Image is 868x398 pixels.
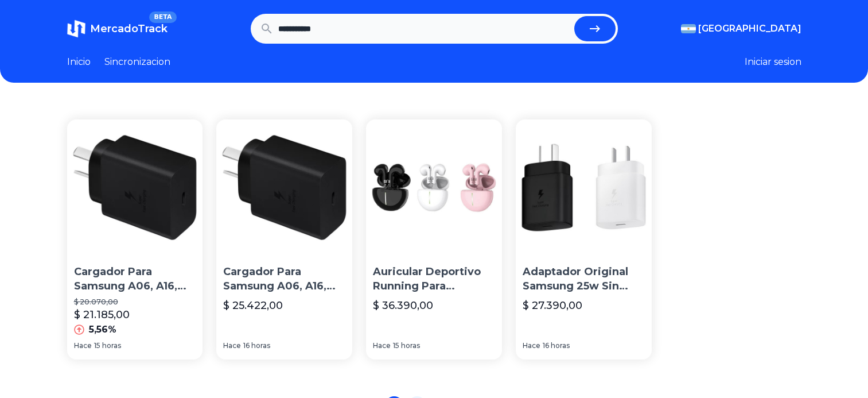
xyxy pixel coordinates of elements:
img: Cargador Para Samsung A06, A16, A26, A36, A56 S24 Fe, Flip 6 [216,119,352,256]
img: Cargador Para Samsung A06, A16, A26, A36, A56 S24 Fe, Flip 6 [67,119,203,256]
p: $ 21.185,00 [74,307,130,323]
a: Adaptador Original Samsung 25w Sin Cable A16 A26 A36 A56Adaptador Original Samsung 25w Sin Cable ... [516,119,652,360]
p: $ 20.070,00 [74,297,196,307]
img: Argentina [681,24,696,33]
span: 15 horas [94,341,121,350]
span: Hace [74,341,92,350]
button: Iniciar sesion [745,55,801,69]
span: [GEOGRAPHIC_DATA] [698,22,801,36]
span: BETA [149,11,176,23]
a: MercadoTrackBETA [67,20,168,38]
button: [GEOGRAPHIC_DATA] [681,22,801,36]
img: MercadoTrack [67,20,85,38]
p: 5,56% [89,323,116,337]
p: Cargador Para Samsung A06, A16, A26, A36, A56 S24 Fe, Flip 6 [74,265,196,293]
img: Auricular Deportivo Running Para Samsung A06 A16 A36 A56 [366,119,502,256]
span: MercadoTrack [90,22,168,35]
p: $ 36.390,00 [373,297,433,314]
span: 16 horas [543,341,570,350]
span: 16 horas [243,341,270,350]
a: Sincronizacion [104,55,170,69]
p: $ 27.390,00 [523,297,582,314]
p: $ 25.422,00 [223,297,283,314]
img: Adaptador Original Samsung 25w Sin Cable A16 A26 A36 A56 [516,119,652,256]
p: Cargador Para Samsung A06, A16, A26, A36, A56 S24 Fe, Flip 6 [223,265,345,293]
a: Auricular Deportivo Running Para Samsung A06 A16 A36 A56Auricular Deportivo Running Para Samsung ... [366,119,502,360]
span: Hace [373,341,391,350]
a: Inicio [67,55,91,69]
span: Hace [223,341,241,350]
a: Cargador Para Samsung A06, A16, A26, A36, A56 S24 Fe, Flip 6Cargador Para Samsung A06, A16, A26, ... [216,119,352,360]
span: Hace [523,341,540,350]
p: Auricular Deportivo Running Para Samsung A06 A16 A36 A56 [373,265,495,293]
p: Adaptador Original Samsung 25w Sin Cable A16 A26 A36 A56 [523,265,645,293]
span: 15 horas [393,341,420,350]
a: Cargador Para Samsung A06, A16, A26, A36, A56 S24 Fe, Flip 6Cargador Para Samsung A06, A16, A26, ... [67,119,203,360]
